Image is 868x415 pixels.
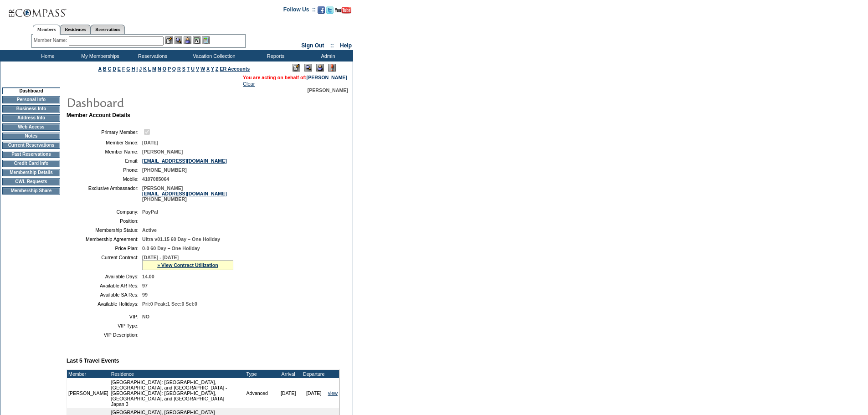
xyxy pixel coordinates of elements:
[245,370,276,378] td: Type
[98,66,102,72] a: A
[142,158,227,164] a: [EMAIL_ADDRESS][DOMAIN_NAME]
[142,283,148,288] span: 97
[301,50,353,61] td: Admin
[70,167,139,173] td: Phone:
[307,75,347,80] a: [PERSON_NAME]
[163,66,166,72] a: O
[283,5,316,16] td: Follow Us ::
[184,36,191,44] img: Impersonate
[326,9,334,15] a: Follow us on Twitter
[196,66,199,72] a: V
[182,66,185,72] a: S
[142,185,227,202] span: [PERSON_NAME] [PHONE_NUMBER]
[2,105,60,113] td: Business Info
[308,87,348,93] span: [PERSON_NAME]
[2,142,60,149] td: Current Reservations
[142,191,227,196] a: [EMAIL_ADDRESS][DOMAIN_NAME]
[142,140,158,145] span: [DATE]
[142,255,179,260] span: [DATE] - [DATE]
[132,66,135,72] a: H
[328,390,338,396] a: view
[191,66,195,72] a: U
[125,50,178,61] td: Reservations
[70,283,139,288] td: Available AR Res:
[148,66,151,72] a: L
[139,66,142,72] a: J
[335,7,351,14] img: Subscribe to our YouTube Channel
[2,160,60,167] td: Credit Card Info
[301,42,324,49] a: Sign Out
[110,370,245,378] td: Residence
[70,218,139,224] td: Position:
[70,301,139,307] td: Available Holidays:
[2,169,60,176] td: Membership Details
[70,332,139,338] td: VIP Description:
[276,370,301,378] td: Arrival
[118,66,121,72] a: E
[2,114,60,122] td: Address Info
[143,66,147,72] a: K
[67,370,110,378] td: Member
[200,66,205,72] a: W
[2,151,60,158] td: Past Reservations
[103,66,107,72] a: B
[301,370,327,378] td: Departure
[113,66,116,72] a: D
[67,378,110,408] td: [PERSON_NAME]
[328,64,336,72] img: Log Concern/Member Elevation
[126,66,130,72] a: G
[66,93,248,111] img: pgTtlDashboard.gif
[33,25,61,35] a: Members
[142,227,157,233] span: Active
[142,167,187,173] span: [PHONE_NUMBER]
[70,176,139,182] td: Mobile:
[73,50,125,61] td: My Memberships
[175,36,182,44] img: View
[142,246,200,251] span: 0-0 60 Day – One Holiday
[142,274,154,279] span: 14.00
[142,236,220,242] span: Ultra v01.15 60 Day – One Holiday
[220,66,250,72] a: ER Accounts
[70,274,139,279] td: Available Days:
[318,9,325,15] a: Become our fan on Facebook
[326,6,334,14] img: Follow us on Twitter
[168,66,171,72] a: P
[70,255,139,270] td: Current Contract:
[142,209,158,215] span: PayPal
[330,42,334,49] span: ::
[70,227,139,233] td: Membership Status:
[142,292,148,297] span: 99
[2,133,60,140] td: Notes
[136,66,138,72] a: I
[187,66,190,72] a: T
[193,36,200,44] img: Reservations
[243,81,255,87] a: Clear
[2,187,60,195] td: Membership Share
[70,185,139,202] td: Exclusive Ambassador:
[21,50,73,61] td: Home
[206,66,210,72] a: X
[216,66,219,72] a: Z
[248,50,301,61] td: Reports
[245,378,276,408] td: Advanced
[316,64,324,72] img: Impersonate
[165,36,173,44] img: b_edit.gif
[110,378,245,408] td: [GEOGRAPHIC_DATA]: [GEOGRAPHIC_DATA], [GEOGRAPHIC_DATA], and [GEOGRAPHIC_DATA] - [GEOGRAPHIC_DATA...
[157,262,218,268] a: » View Contract Utilization
[178,50,248,61] td: Vacation Collection
[2,87,60,94] td: Dashboard
[67,358,119,364] b: Last 5 Travel Events
[304,64,312,72] img: View Mode
[70,128,139,136] td: Primary Member:
[70,236,139,242] td: Membership Agreement:
[70,292,139,297] td: Available SA Res:
[142,301,197,307] span: Pri:0 Peak:1 Sec:0 Sel:0
[340,42,352,49] a: Help
[70,246,139,251] td: Price Plan:
[172,66,176,72] a: Q
[142,176,169,182] span: 4107085064
[70,140,139,145] td: Member Since:
[276,378,301,408] td: [DATE]
[2,123,60,131] td: Web Access
[60,25,91,34] a: Residences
